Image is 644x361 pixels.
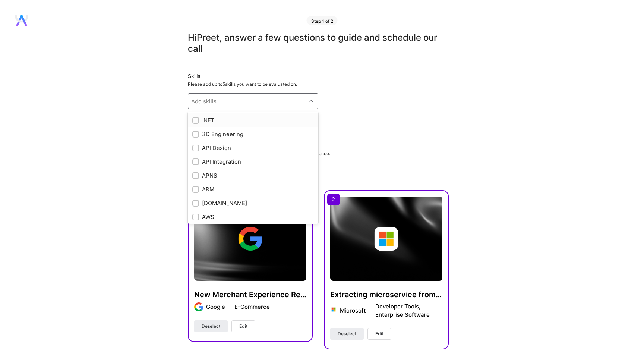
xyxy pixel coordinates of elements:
[202,323,220,330] span: Deselect
[192,199,314,207] div: [DOMAIN_NAME]
[375,330,383,337] span: Edit
[239,227,262,251] img: Company logo
[194,290,306,299] h4: New Merchant Experience Redirect
[231,320,255,332] button: Edit
[307,16,338,25] div: Step 1 of 2
[192,144,314,152] div: API Design
[188,81,449,87] div: Please add up to 5 skills you want to be evaluated on.
[191,97,221,105] div: Add skills...
[194,320,228,332] button: Deselect
[338,330,356,337] span: Deselect
[375,227,398,251] img: Company logo
[192,213,314,221] div: AWS
[188,72,449,80] div: Skills
[239,323,247,330] span: Edit
[340,302,442,319] div: Microsoft Developer Tools, Enterprise Software
[330,328,364,340] button: Deselect
[188,32,449,54] div: Hi Preet , answer a few questions to guide and schedule our call
[192,172,314,179] div: APNS
[192,116,314,124] div: .NET
[192,130,314,138] div: 3D Engineering
[192,158,314,166] div: API Integration
[330,306,337,313] img: Company logo
[330,197,442,281] img: cover
[206,303,270,311] div: Google E-Commerce
[192,185,314,193] div: ARM
[309,99,313,103] i: icon Chevron
[370,311,372,311] img: divider
[367,328,391,340] button: Edit
[330,290,442,299] h4: Extracting microservice from a monolith
[194,302,203,312] img: Company logo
